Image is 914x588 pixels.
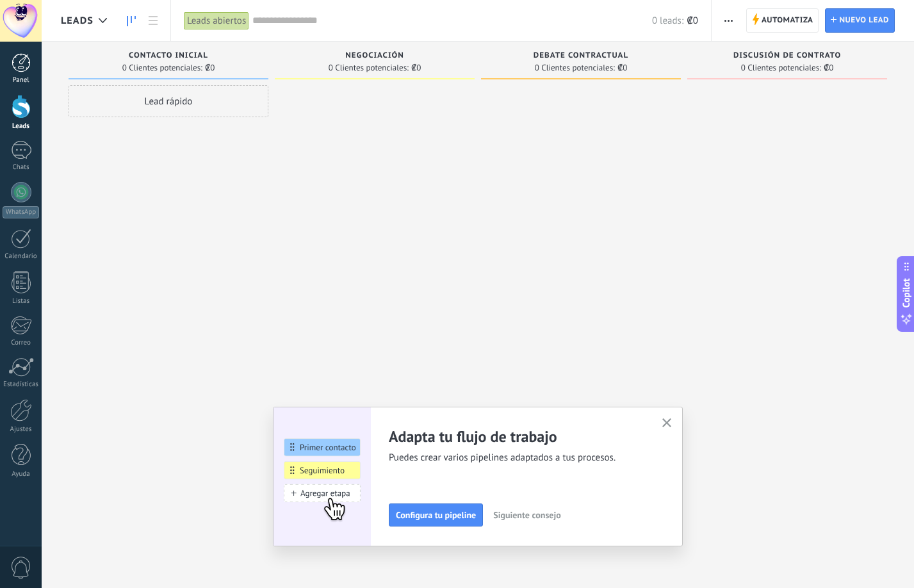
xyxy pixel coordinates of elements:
[184,12,249,30] div: Leads abiertos
[129,51,208,60] span: Contacto inicial
[3,163,40,172] div: Chats
[534,51,628,60] span: Debate contractual
[411,64,421,72] span: ₡0
[900,279,913,308] span: Copilot
[205,64,215,72] span: ₡0
[839,9,889,32] span: Nuevo lead
[61,15,94,27] span: Leads
[824,64,833,72] span: ₡0
[3,206,39,218] div: WhatsApp
[3,122,40,131] div: Leads
[122,64,202,72] span: 0 Clientes potenciales:
[694,51,881,62] div: Discusión de contrato
[69,85,268,117] div: Lead rápido
[281,51,468,62] div: Negociación
[487,51,674,62] div: Debate contractual
[825,8,895,33] a: Nuevo lead
[762,9,813,32] span: Automatiza
[617,64,627,72] span: ₡0
[741,64,821,72] span: 0 Clientes potenciales:
[389,427,646,446] h2: Adapta tu flujo de trabajo
[535,64,615,72] span: 0 Clientes potenciales:
[652,15,683,27] span: 0 leads:
[3,339,40,347] div: Correo
[345,51,404,60] span: Negociación
[3,76,40,85] div: Panel
[487,505,566,525] button: Siguiente consejo
[3,297,40,306] div: Listas
[687,15,698,27] span: ₡0
[733,51,841,60] span: Discusión de contrato
[75,51,262,62] div: Contacto inicial
[389,503,483,527] button: Configura tu pipeline
[3,470,40,478] div: Ayuda
[746,8,819,33] a: Automatiza
[3,425,40,434] div: Ajustes
[3,380,40,389] div: Estadísticas
[142,8,164,33] a: Lista
[396,510,476,519] span: Configura tu pipeline
[389,452,646,464] span: Puedes crear varios pipelines adaptados a tus procesos.
[329,64,409,72] span: 0 Clientes potenciales:
[719,8,738,33] button: Más
[493,510,560,519] span: Siguiente consejo
[3,252,40,261] div: Calendario
[120,8,142,33] a: Leads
